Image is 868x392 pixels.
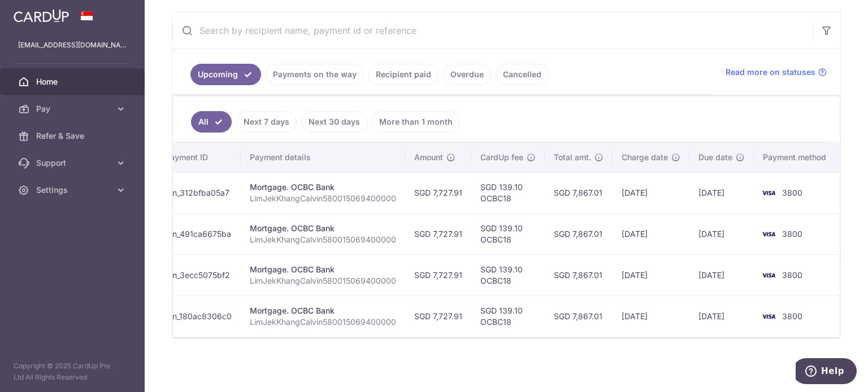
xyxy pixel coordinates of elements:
[443,64,491,85] a: Overdue
[156,143,241,172] th: Payment ID
[266,64,364,85] a: Payments on the way
[782,311,802,321] span: 3800
[156,213,241,254] td: txn_491ca6675ba
[613,254,689,296] td: [DATE]
[471,254,545,296] td: SGD 139.10 OCBC18
[36,130,111,142] span: Refer & Save
[250,264,396,275] div: Mortgage. OCBC Bank
[554,152,591,163] span: Total amt.
[698,152,732,163] span: Due date
[545,213,613,254] td: SGD 7,867.01
[372,111,460,133] a: More than 1 month
[622,152,668,163] span: Charge date
[250,275,396,287] p: LimJekKhangCalvin580015069400000
[496,64,549,85] a: Cancelled
[613,296,689,337] td: [DATE]
[545,296,613,337] td: SGD 7,867.01
[471,172,545,213] td: SGD 139.10 OCBC18
[250,182,396,193] div: Mortgage. OCBC Bank
[405,172,471,213] td: SGD 7,727.91
[191,111,232,133] a: All
[471,296,545,337] td: SGD 139.10 OCBC18
[726,67,827,78] a: Read more on statuses
[236,111,297,133] a: Next 7 days
[156,296,241,337] td: txn_180ac8306c0
[36,103,111,114] span: Pay
[405,296,471,337] td: SGD 7,727.91
[36,184,111,196] span: Settings
[757,268,780,282] img: Bank Card
[782,188,802,197] span: 3800
[796,358,857,386] iframe: Opens a widget where you can find more information
[368,64,439,85] a: Recipient paid
[757,310,780,323] img: Bank Card
[36,157,111,169] span: Support
[689,213,754,254] td: [DATE]
[250,193,396,204] p: LimJekKhangCalvin580015069400000
[250,316,396,328] p: LimJekKhangCalvin580015069400000
[156,254,241,296] td: txn_3ecc5075bf2
[405,254,471,296] td: SGD 7,727.91
[689,254,754,296] td: [DATE]
[757,186,780,200] img: Bank Card
[757,227,780,241] img: Bank Card
[545,172,613,213] td: SGD 7,867.01
[190,64,261,85] a: Upcoming
[14,9,69,23] img: CardUp
[250,305,396,316] div: Mortgage. OCBC Bank
[545,254,613,296] td: SGD 7,867.01
[613,172,689,213] td: [DATE]
[414,152,443,163] span: Amount
[689,296,754,337] td: [DATE]
[782,229,802,239] span: 3800
[405,213,471,254] td: SGD 7,727.91
[36,76,111,87] span: Home
[241,143,405,172] th: Payment details
[172,12,813,49] input: Search by recipient name, payment id or reference
[250,223,396,234] div: Mortgage. OCBC Bank
[613,213,689,254] td: [DATE]
[18,39,127,51] p: [EMAIL_ADDRESS][DOMAIN_NAME]
[301,111,367,133] a: Next 30 days
[480,152,523,163] span: CardUp fee
[156,172,241,213] td: txn_312bfba05a7
[754,143,840,172] th: Payment method
[471,213,545,254] td: SGD 139.10 OCBC18
[782,270,802,280] span: 3800
[726,67,815,78] span: Read more on statuses
[689,172,754,213] td: [DATE]
[250,234,396,245] p: LimJekKhangCalvin580015069400000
